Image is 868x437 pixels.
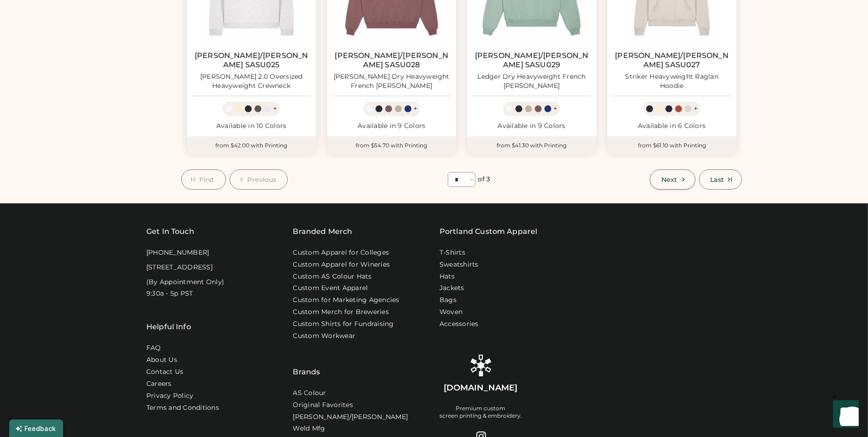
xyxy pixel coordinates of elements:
div: Brands [293,344,320,378]
a: [PERSON_NAME]/[PERSON_NAME] SASU027 [613,51,731,70]
a: Weld Mfg [293,424,325,433]
a: [PERSON_NAME]/[PERSON_NAME] SASU029 [473,51,591,70]
div: + [273,104,277,114]
div: [PHONE_NUMBER] [146,248,209,257]
button: First [181,169,226,190]
div: Available in 6 Colors [613,122,731,131]
a: Original Favorites [293,401,353,410]
div: from $42.00 with Printing [187,136,316,155]
a: Careers [146,379,172,389]
a: Custom Merch for Breweries [293,308,389,317]
div: of 3 [478,175,490,184]
a: T-Shirts [440,248,465,257]
div: Available in 9 Colors [333,122,451,131]
a: Sweatshirts [440,260,479,269]
div: Available in 10 Colors [192,122,311,131]
a: [PERSON_NAME]/[PERSON_NAME] SASU028 [333,51,451,70]
a: Custom Workwear [293,332,356,341]
div: [DOMAIN_NAME] [444,382,518,394]
span: First [199,176,214,183]
div: Premium custom screen printing & embroidery. [440,405,522,420]
div: Terms and Conditions [146,403,219,413]
div: Helpful Info [146,321,191,332]
a: Woven [440,308,463,317]
div: from $54.70 with Printing [327,136,457,155]
div: from $61.10 with Printing [608,136,737,155]
span: Next [661,176,677,183]
a: Bags [440,296,457,305]
div: 9:30a - 5p PST [146,289,193,298]
button: Next [650,169,695,190]
a: Privacy Policy [146,391,194,401]
a: Custom for Marketing Agencies [293,296,399,305]
a: Custom Shirts for Fundraising [293,320,394,329]
a: Custom Event Apparel [293,284,368,293]
span: Last [711,176,724,183]
div: Get In Touch [146,226,194,237]
div: + [413,104,417,114]
div: + [553,104,557,114]
div: (By Appointment Only) [146,278,224,287]
a: Custom AS Colour Hats [293,272,372,281]
div: Available in 9 Colors [473,122,591,131]
button: Previous [230,169,288,190]
a: Custom Apparel for Colleges [293,248,389,257]
span: Previous [248,176,277,183]
a: Custom Apparel for Wineries [293,260,390,269]
a: About Us [146,355,177,365]
button: Last [699,169,742,190]
a: [PERSON_NAME]/[PERSON_NAME] SASU025 [192,51,311,70]
a: Jackets [440,284,464,293]
a: FAQ [146,344,161,353]
div: [PERSON_NAME] 2.0 Oversized Heavyweight Crewneck [192,72,311,91]
a: Portland Custom Apparel [440,226,537,237]
a: AS Colour [293,389,326,398]
a: Contact Us [146,367,184,377]
div: from $41.30 with Printing [467,136,596,155]
a: Accessories [440,320,479,329]
a: Hats [440,272,455,281]
a: [PERSON_NAME]/[PERSON_NAME] [293,413,408,422]
div: Branded Merch [293,226,353,237]
div: [STREET_ADDRESS] [146,263,213,272]
div: [PERSON_NAME] Dry Heavyweight French [PERSON_NAME] [333,72,451,91]
img: Rendered Logo - Screens [470,355,492,377]
iframe: Front Chat [824,396,864,435]
div: + [694,104,698,114]
div: Striker Heavyweight Raglan Hoodie [613,72,731,91]
div: Ledger Dry Heavyweight French [PERSON_NAME] [473,72,591,91]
